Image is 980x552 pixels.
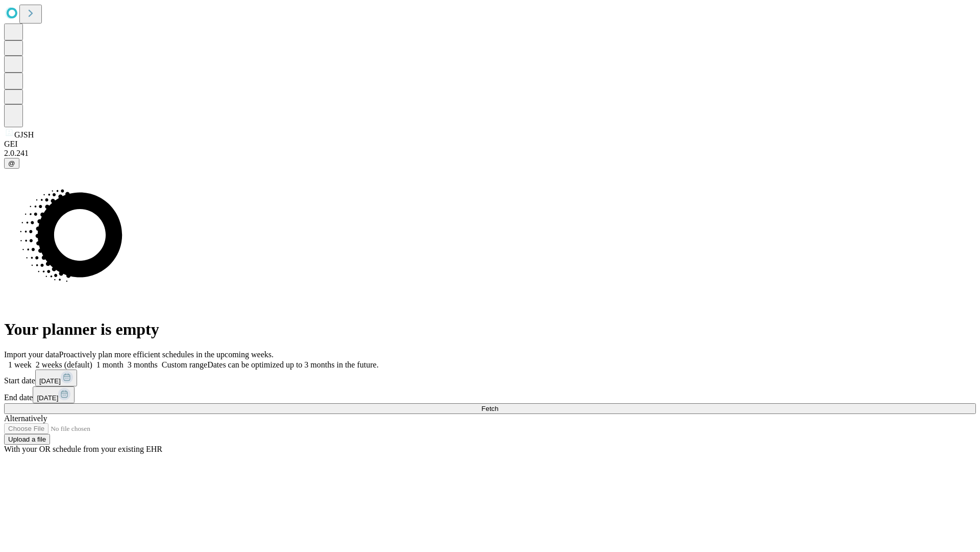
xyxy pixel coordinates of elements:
span: GJSH [14,130,34,139]
div: GEI [4,140,976,149]
span: 1 week [8,360,32,369]
span: [DATE] [39,377,61,385]
span: @ [8,159,15,167]
span: With your OR schedule from your existing EHR [4,445,162,453]
span: 2 weeks (default) [36,360,92,369]
span: [DATE] [37,394,58,402]
span: 1 month [96,360,124,369]
button: [DATE] [33,386,75,403]
button: Upload a file [4,434,50,445]
div: 2.0.241 [4,149,976,158]
span: Alternatively [4,414,47,423]
span: Proactively plan more efficient schedules in the upcoming weeks. [59,350,274,359]
span: Import your data [4,350,59,359]
div: Start date [4,370,976,386]
button: @ [4,158,19,169]
span: Custom range [162,360,207,369]
span: 3 months [128,360,158,369]
h1: Your planner is empty [4,320,976,339]
button: [DATE] [35,370,77,386]
span: Dates can be optimized up to 3 months in the future. [207,360,378,369]
div: End date [4,386,976,403]
button: Fetch [4,403,976,414]
span: Fetch [481,405,498,412]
